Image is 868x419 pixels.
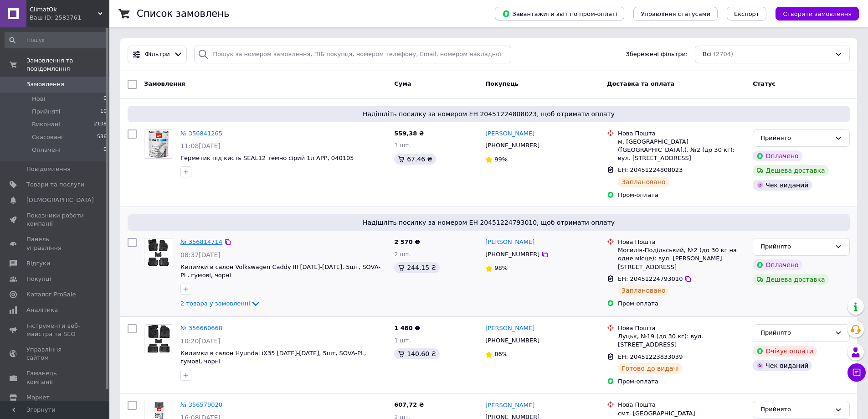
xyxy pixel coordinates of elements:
[618,285,669,296] div: Заплановано
[394,262,440,273] div: 244.15 ₴
[26,322,84,338] span: Інструменти веб-майстра та SEO
[144,130,173,158] img: Фото товару
[727,7,767,21] button: Експорт
[26,57,109,73] span: Замовлення та повідомлення
[394,325,420,331] span: 1 480 ₴
[394,80,411,87] span: Cума
[626,50,688,59] span: Збережені фільтри:
[618,191,745,199] div: Пром-оплата
[180,142,221,150] span: 11:08[DATE]
[26,165,71,173] span: Повідомлення
[494,351,508,357] span: 86%
[618,401,745,409] div: Нова Пошта
[144,80,185,87] span: Замовлення
[618,324,745,332] div: Нова Пошта
[618,176,669,187] div: Заплановано
[494,264,508,271] span: 98%
[776,7,859,21] button: Створити замовлення
[753,274,828,285] div: Дешева доставка
[766,10,859,17] a: Створити замовлення
[394,348,440,359] div: 140.60 ₴
[607,80,674,87] span: Доставка та оплата
[180,130,222,137] a: № 356841265
[26,259,50,268] span: Відгуки
[618,363,683,374] div: Готово до видачі
[753,259,802,270] div: Оплачено
[26,80,64,88] span: Замовлення
[144,129,173,159] a: Фото товару
[97,133,107,141] span: 586
[394,337,411,344] span: 1 шт.
[485,337,539,344] span: [PHONE_NUMBER]
[32,133,63,141] span: Скасовані
[394,238,420,245] span: 2 570 ₴
[485,324,534,333] a: [PERSON_NAME]
[26,290,76,299] span: Каталог ProSale
[618,246,745,271] div: Могилів-Подільський, №2 (до 30 кг на одне місце): вул. [PERSON_NAME][STREET_ADDRESS]
[753,150,802,161] div: Оплачено
[26,275,51,283] span: Покупці
[618,300,745,308] div: Пром-оплата
[618,238,745,246] div: Нова Пошта
[618,378,745,386] div: Пром-оплата
[502,10,617,18] span: Завантажити звіт по пром-оплаті
[847,363,866,382] button: Чат з покупцем
[26,393,50,402] span: Маркет
[180,251,221,259] span: 08:37[DATE]
[753,80,776,87] span: Статус
[394,154,436,165] div: 67.46 ₴
[753,165,828,176] div: Дешева доставка
[618,138,745,163] div: м. [GEOGRAPHIC_DATA] ([GEOGRAPHIC_DATA].), №2 (до 30 кг): вул. [STREET_ADDRESS]
[26,235,84,252] span: Панель управління
[485,80,519,87] span: Покупець
[180,300,261,307] a: 2 товара у замовленні
[144,324,173,353] a: Фото товару
[32,108,60,116] span: Прийняті
[26,196,94,204] span: [DEMOGRAPHIC_DATA]
[94,120,107,129] span: 2108
[760,242,831,252] div: Прийнято
[131,109,846,119] span: Надішліть посилку за номером ЕН 20451224808023, щоб отримати оплату
[26,181,84,189] span: Товари та послуги
[180,238,222,245] a: № 356814714
[760,328,831,338] div: Прийнято
[633,7,718,21] button: Управління статусами
[137,8,229,19] h1: Список замовлень
[618,353,683,360] span: ЕН: 20451223833039
[753,346,817,357] div: Очікує оплати
[5,32,108,48] input: Пошук
[485,129,534,138] a: [PERSON_NAME]
[753,180,812,191] div: Чек виданий
[194,46,511,63] input: Пошук за номером замовлення, ПІБ покупця, номером телефону, Email, номером накладної
[32,95,45,103] span: Нові
[26,369,84,386] span: Гаманець компанії
[180,300,250,307] span: 2 товара у замовленні
[760,134,831,143] div: Прийнято
[32,120,60,129] span: Виконані
[703,50,712,59] span: Всі
[485,238,534,247] a: [PERSON_NAME]
[618,166,683,173] span: ЕН: 20451224808023
[144,325,173,353] img: Фото товару
[103,95,107,103] span: 0
[131,218,846,227] span: Надішліть посилку за номером ЕН 20451224793010, щоб отримати оплату
[103,146,107,154] span: 0
[144,238,173,267] a: Фото товару
[180,155,354,161] span: Герметик під кисть SEAL12 темно сірий 1л APP, 040105
[394,251,411,258] span: 2 шт.
[180,264,380,279] span: Килимки в салон Volkswagen Caddy III [DATE]-[DATE], 5шт, SOVA-PL, гумові, чорні
[100,108,107,116] span: 10
[30,5,98,14] span: ClimatOk
[145,50,170,59] span: Фільтри
[26,346,84,362] span: Управління сайтом
[32,146,61,154] span: Оплачені
[180,401,222,408] a: № 356579020
[618,332,745,349] div: Луцьк, №19 (до 30 кг): вул. [STREET_ADDRESS]
[180,350,366,365] a: Килимки в салон Hyundai iX35 [DATE]-[DATE], 5шт, SOVA-PL, гумові, чорні
[180,325,222,331] a: № 356660668
[394,130,424,137] span: 559,38 ₴
[783,10,852,17] span: Створити замовлення
[753,360,812,371] div: Чек виданий
[641,10,710,17] span: Управління статусами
